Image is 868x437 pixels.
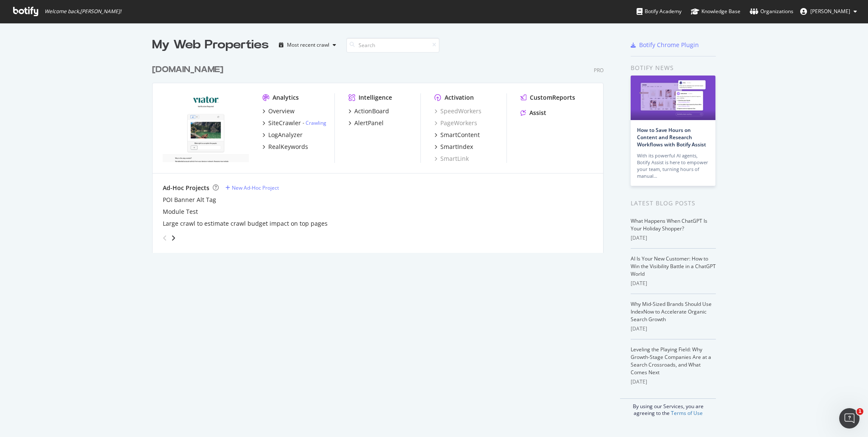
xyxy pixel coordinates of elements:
[232,184,279,191] div: New Ad-Hoc Project
[520,109,546,117] a: Assist
[434,143,473,151] a: SmartIndex
[631,325,716,333] div: [DATE]
[440,143,473,151] div: SmartIndex
[152,36,269,53] div: My Web Properties
[346,38,440,53] input: Search
[631,300,712,323] a: Why Mid-Sized Brands Should Use IndexNow to Accelerate Organic Search Growth
[152,53,610,253] div: grid
[348,119,384,127] a: AlertPanel
[631,346,711,376] a: Leveling the Playing Field: Why Growth-Stage Companies Are at a Search Crossroads, and What Comes...
[268,143,308,151] div: RealKeywords
[152,64,223,76] div: [DOMAIN_NAME]
[354,119,384,127] div: AlertPanel
[268,131,303,139] div: LogAnalyzer
[163,219,328,228] a: Large crawl to estimate crawl budget impact on top pages
[857,408,863,415] span: 1
[691,7,740,16] div: Knowledge Base
[306,119,326,126] a: Crawling
[348,107,389,115] a: ActionBoard
[520,93,575,102] a: CustomReports
[631,63,716,73] div: Botify news
[631,378,716,386] div: [DATE]
[225,184,279,191] a: New Ad-Hoc Project
[631,217,707,232] a: What Happens When ChatGPT Is Your Holiday Shopper?
[637,152,709,179] div: With its powerful AI agents, Botify Assist is here to empower your team, turning hours of manual…
[810,8,850,15] span: Andre Ramos
[671,409,703,417] a: Terms of Use
[434,131,480,139] a: SmartContent
[445,93,474,102] div: Activation
[631,280,716,287] div: [DATE]
[440,131,480,139] div: SmartContent
[287,42,329,48] div: Most recent crawl
[273,93,299,102] div: Analytics
[631,234,716,242] div: [DATE]
[637,126,706,148] a: How to Save Hours on Content and Research Workflows with Botify Assist
[152,64,227,76] a: [DOMAIN_NAME]
[163,184,209,192] div: Ad-Hoc Projects
[262,131,303,139] a: LogAnalyzer
[159,231,170,245] div: angle-left
[434,107,481,115] a: SpeedWorkers
[793,5,864,18] button: [PERSON_NAME]
[631,199,716,208] div: Latest Blog Posts
[262,143,308,151] a: RealKeywords
[268,107,295,115] div: Overview
[45,8,121,15] span: Welcome back, [PERSON_NAME] !
[631,41,699,49] a: Botify Chrome Plugin
[163,93,249,162] img: viator.com
[262,119,326,127] a: SiteCrawler- Crawling
[163,196,216,204] a: POI Banner Alt Tag
[631,255,716,277] a: AI Is Your New Customer: How to Win the Visibility Battle in a ChatGPT World
[434,119,477,127] a: PageWorkers
[275,38,339,52] button: Most recent crawl
[839,408,860,429] iframe: Intercom live chat
[530,93,575,102] div: CustomReports
[163,207,198,216] a: Module Test
[631,76,715,120] img: How to Save Hours on Content and Research Workflows with Botify Assist
[529,109,546,117] div: Assist
[268,119,301,127] div: SiteCrawler
[354,107,389,115] div: ActionBoard
[620,398,716,417] div: By using our Services, you are agreeing to the
[262,107,295,115] a: Overview
[359,93,392,102] div: Intelligence
[434,154,469,163] a: SmartLink
[639,41,699,49] div: Botify Chrome Plugin
[637,7,682,16] div: Botify Academy
[170,234,176,242] div: angle-right
[594,67,604,74] div: Pro
[750,7,793,16] div: Organizations
[303,119,326,126] div: -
